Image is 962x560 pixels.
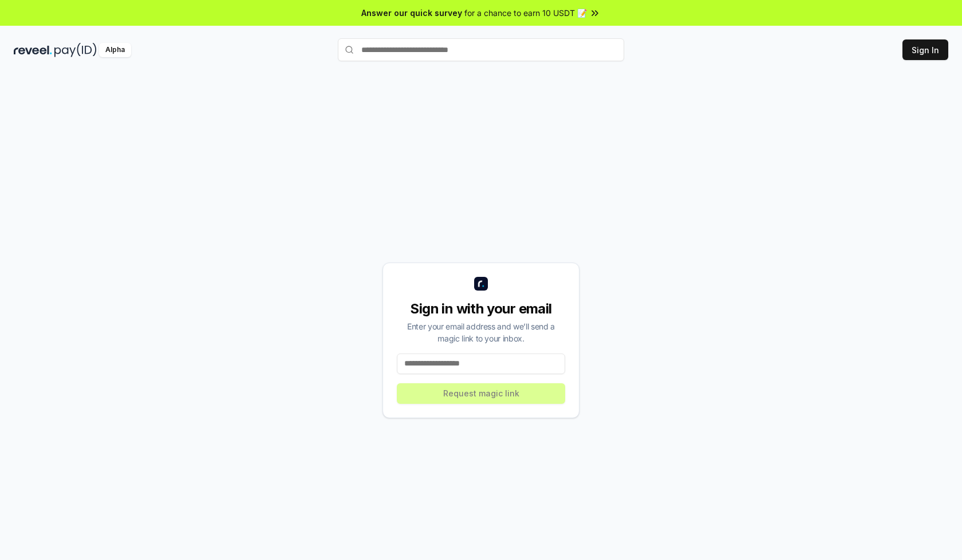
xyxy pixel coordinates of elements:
[397,320,565,344] div: Enter your email address and we’ll send a magic link to your inbox.
[464,7,587,19] span: for a chance to earn 10 USDT 📝
[54,43,97,57] img: pay_id
[474,277,488,291] img: logo_small
[902,39,948,60] button: Sign In
[397,300,565,318] div: Sign in with your email
[99,43,131,57] div: Alpha
[361,7,462,19] span: Answer our quick survey
[14,43,52,57] img: reveel_dark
